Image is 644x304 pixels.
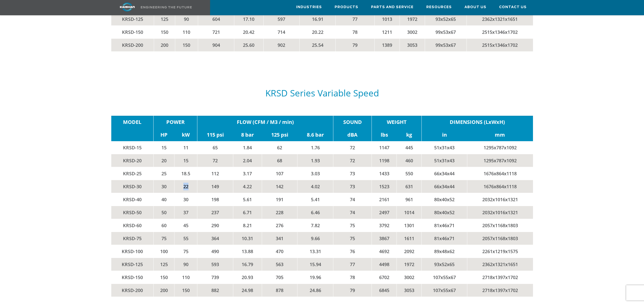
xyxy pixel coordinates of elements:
span: Resources [426,4,452,10]
td: 3002 [400,26,425,39]
td: 1611 [397,232,422,245]
td: 20.42 [234,26,263,39]
td: 75 [333,232,372,245]
td: 110 [175,26,198,39]
td: 1295x787x1092 [467,154,533,167]
td: 81x46x71 [422,219,467,232]
td: 631 [397,180,422,193]
td: 20 [154,154,174,167]
td: 125 [154,13,175,26]
td: 705 [262,271,297,284]
td: 878 [262,284,297,297]
td: 11 [174,141,197,154]
td: 22 [174,180,197,193]
td: WEIGHT [372,116,422,128]
td: 3.03 [297,167,333,180]
td: 2057x1168x1803 [467,219,533,232]
td: 90 [174,258,197,271]
td: 75 [333,219,372,232]
td: 3002 [397,271,422,284]
img: kaishan logo [108,3,146,11]
td: 15 [174,154,197,167]
td: KRSD-40 [111,193,154,206]
td: 2718x1397x1702 [467,271,533,284]
td: 79 [333,284,372,297]
td: 4692 [372,245,397,258]
td: kW [174,128,197,141]
td: KRSD-150 [111,26,154,39]
td: 107 [262,167,297,180]
td: 200 [154,39,175,52]
a: Parts and Service [371,0,414,14]
td: 470 [262,245,297,258]
td: 8 bar [233,128,262,141]
td: 1198 [372,154,397,167]
td: 93x52x65 [422,258,467,271]
td: 30 [174,193,197,206]
td: 89x48x62 [422,245,467,258]
td: 30 [154,180,174,193]
td: 276 [262,219,297,232]
td: 16.79 [233,258,262,271]
td: KRSD-200 [111,284,154,297]
td: 107x55x67 [422,271,467,284]
span: Products [335,4,358,10]
td: 3.17 [233,167,262,180]
td: 100 [154,245,174,258]
td: 51x31x43 [422,154,467,167]
h5: KRSD Series Variable Speed [111,88,533,98]
td: 1433 [372,167,397,180]
td: 3053 [400,39,425,52]
td: 2261x1219x1575 [467,245,533,258]
td: 2497 [372,206,397,219]
td: 81x46x71 [422,232,467,245]
td: SOUND [333,116,372,128]
td: 1.93 [297,154,333,167]
td: 2362x1321x1651 [467,13,533,26]
a: Contact Us [499,0,527,14]
td: DIMENSIONS (LxWxH) [422,116,533,128]
td: 2057x1168x1803 [467,232,533,245]
td: 904 [198,39,234,52]
td: 1301 [397,219,422,232]
td: 1014 [397,206,422,219]
td: KRSD-75 [111,232,154,245]
td: KRSD-20 [111,154,154,167]
td: 55 [174,232,197,245]
td: 149 [197,180,233,193]
td: 66x34x44 [422,167,467,180]
td: 714 [263,26,299,39]
span: Contact Us [499,4,527,10]
td: 150 [154,271,174,284]
td: 115 psi [197,128,233,141]
td: 445 [397,141,422,154]
td: 460 [397,154,422,167]
td: 6702 [372,271,397,284]
td: KRSD-150 [111,271,154,284]
td: 74 [333,193,372,206]
td: 8.6 bar [297,128,333,141]
td: 237 [197,206,233,219]
td: 198 [197,193,233,206]
td: 739 [197,271,233,284]
td: FLOW (CFM / M3 / min) [197,116,333,128]
td: 2.04 [233,154,262,167]
td: KRSD-200 [111,39,154,52]
td: 2092 [397,245,422,258]
td: 17.10 [234,13,263,26]
td: 563 [262,258,297,271]
td: 20.93 [233,271,262,284]
td: 125 [154,258,174,271]
td: 72 [197,154,233,167]
td: 125 psi [262,128,297,141]
td: KRSD-100 [111,245,154,258]
td: 93x52x65 [425,13,467,26]
td: 79 [336,39,374,52]
td: 99x53x67 [425,26,467,39]
span: About Us [464,4,486,10]
td: 1211 [374,26,400,39]
td: 902 [263,39,299,52]
td: 9.66 [297,232,333,245]
td: KRSD-25 [111,167,154,180]
td: 25.60 [234,39,263,52]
